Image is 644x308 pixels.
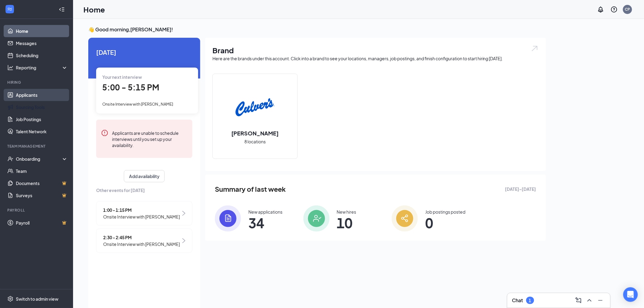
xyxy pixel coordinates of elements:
div: 1 [529,298,531,303]
span: 8 locations [244,138,266,145]
span: 1:00 - 1:15 PM [103,207,180,213]
span: Other events for [DATE] [96,187,192,194]
button: ComposeMessage [574,296,583,305]
svg: QuestionInfo [611,6,618,13]
div: Here are the brands under this account. Click into a brand to see your locations, managers, job p... [212,55,539,61]
span: Onsite Interview with [PERSON_NAME] [103,241,180,247]
a: Team [16,165,68,177]
div: Payroll [7,208,67,213]
span: 0 [425,217,465,228]
a: Sourcing Tools [16,101,68,113]
a: Scheduling [16,49,68,61]
div: Applicants are unable to schedule interviews until you set up your availability. [112,129,187,148]
svg: Error [101,129,108,137]
div: Onboarding [16,156,63,162]
svg: Notifications [597,6,604,13]
span: Summary of last week [215,184,286,194]
div: New applications [248,209,282,215]
img: open.6027fd2a22e1237b5b06.svg [531,45,539,52]
img: icon [303,205,330,232]
svg: ComposeMessage [575,297,582,304]
div: Reporting [16,65,68,71]
img: icon [215,205,241,232]
h3: 👋 Good morning, [PERSON_NAME] ! [88,26,546,33]
button: Minimize [596,296,605,305]
span: 10 [337,217,356,228]
div: Switch to admin view [16,296,58,302]
div: New hires [337,209,356,215]
span: [DATE] - [DATE] [505,186,536,192]
a: Messages [16,37,68,49]
svg: UserCheck [7,156,13,162]
h2: [PERSON_NAME] [226,129,285,137]
button: Add availability [124,170,165,182]
svg: Collapse [59,6,65,12]
a: PayrollCrown [16,217,68,229]
button: ChevronUp [585,296,594,305]
a: Talent Network [16,125,68,138]
span: 5:00 - 5:15 PM [102,82,159,92]
div: Open Intercom Messenger [623,287,638,302]
span: Your next interview [102,74,142,80]
h3: Chat [512,297,523,304]
span: Onsite Interview with [PERSON_NAME] [103,213,180,220]
a: DocumentsCrown [16,177,68,189]
div: Hiring [7,80,67,85]
div: Job postings posted [425,209,465,215]
span: [DATE] [96,47,192,57]
svg: ChevronUp [586,297,593,304]
a: SurveysCrown [16,189,68,201]
svg: Analysis [7,65,13,71]
h1: Home [83,4,105,15]
a: Home [16,25,68,37]
svg: Settings [7,296,13,302]
h1: Brand [212,45,539,55]
a: Applicants [16,89,68,101]
div: Team Management [7,144,67,149]
img: Culver's [236,88,275,127]
a: Job Postings [16,113,68,125]
div: CP [625,7,630,12]
span: Onsite Interview with [PERSON_NAME] [102,102,173,107]
svg: WorkstreamLogo [7,6,13,12]
span: 2:30 - 2:45 PM [103,234,180,241]
svg: Minimize [597,297,604,304]
span: 34 [248,217,282,228]
img: icon [392,205,418,232]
